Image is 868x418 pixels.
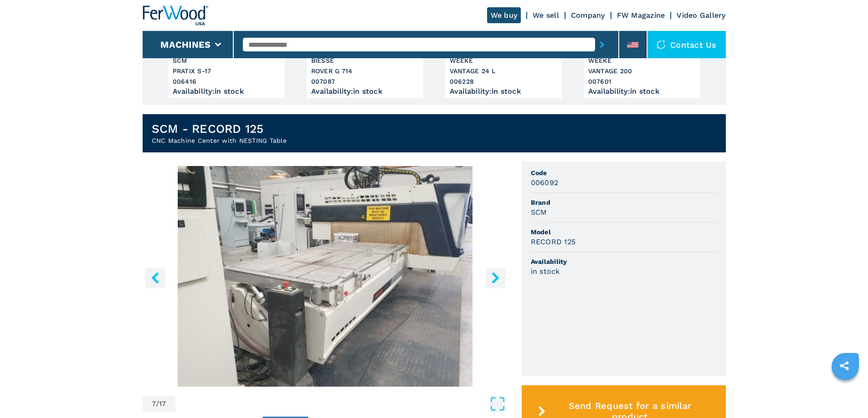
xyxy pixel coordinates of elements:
button: submit-button [595,34,609,55]
div: Go to Slide 7 [143,166,508,387]
a: Company [571,11,605,20]
span: Brand [531,198,717,207]
iframe: Chat [829,377,861,411]
h3: in stock [531,266,560,277]
a: We sell [533,11,559,20]
img: Ferwood [143,5,208,25]
a: FW Magazine [617,11,665,20]
div: Availability : in stock [450,89,557,94]
div: Availability : in stock [588,89,696,94]
span: 17 [159,400,166,408]
h3: SCM [531,207,547,217]
span: Availability [531,257,717,266]
button: left-button [145,267,165,288]
button: Open Fullscreen [178,396,506,412]
h3: SCM PRATIX S-17 006416 [173,55,280,87]
img: CNC Machine Center with NESTING Table SCM RECORD 125 [143,166,508,387]
div: Availability : in stock [311,89,419,94]
a: sharethis [833,354,856,377]
button: right-button [485,267,506,288]
a: Video Gallery [677,11,725,20]
span: Model [531,227,717,237]
h1: SCM - RECORD 125 [152,121,287,136]
button: Machines [160,39,211,50]
span: 7 [152,400,156,408]
a: We buy [487,7,521,23]
h3: 006092 [531,177,559,188]
h3: WEEKE VANTAGE 24 L 006228 [450,55,557,87]
h2: CNC Machine Center with NESTING Table [152,136,287,145]
h3: WEEKE VANTAGE 200 007601 [588,55,696,87]
img: Contact us [657,40,666,49]
div: Contact us [647,31,726,58]
h3: BIESSE ROVER G 714 007087 [311,55,419,87]
span: / [156,400,159,408]
h3: RECORD 125 [531,237,576,247]
span: Code [531,168,717,177]
div: Availability : in stock [173,89,280,94]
